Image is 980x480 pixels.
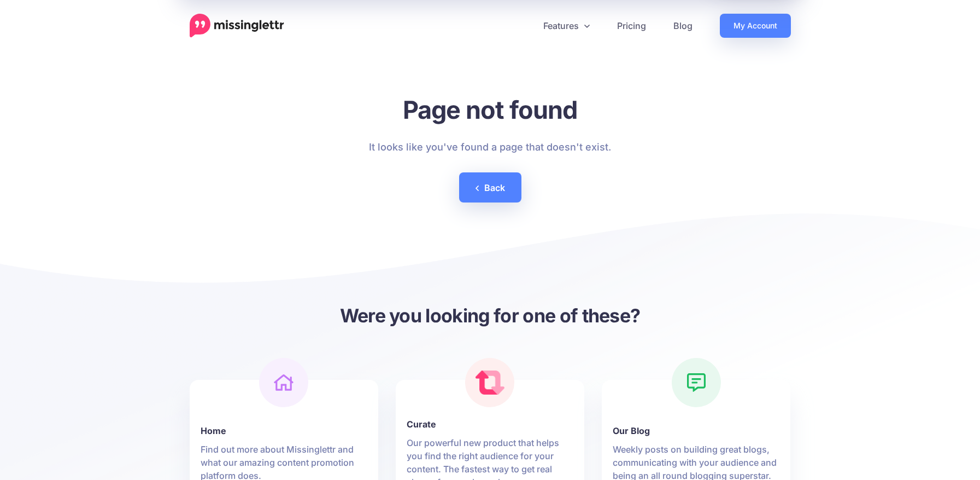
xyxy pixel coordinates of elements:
[369,95,611,125] h1: Page not found
[369,138,611,156] p: It looks like you've found a page that doesn't exist.
[603,14,660,38] a: Pricing
[660,14,706,38] a: Blog
[459,172,521,203] a: Back
[613,424,779,437] b: Our Blog
[201,424,367,437] b: Home
[720,14,791,38] a: My Account
[190,303,791,328] h3: Were you looking for one of these?
[530,14,603,38] a: Features
[476,371,505,395] img: curate.png
[407,418,573,431] b: Curate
